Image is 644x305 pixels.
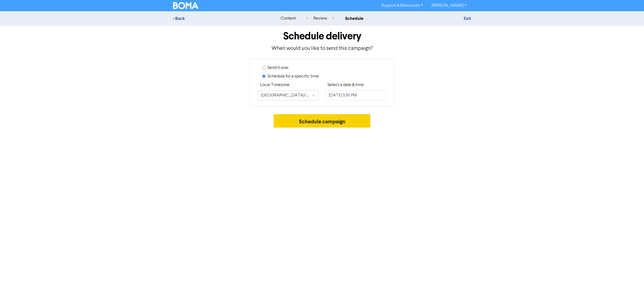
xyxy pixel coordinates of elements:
a: Support & Resources [377,1,427,10]
button: Schedule campaign [274,114,371,128]
div: review [307,15,334,22]
a: Exit [464,16,471,21]
h1: Schedule delivery [173,30,471,42]
label: Local Timezone [260,82,290,88]
div: schedule [345,15,363,22]
img: BOMA Logo [173,2,198,9]
div: [GEOGRAPHIC_DATA]/[GEOGRAPHIC_DATA] [261,92,309,99]
input: Click to select a date [325,90,386,101]
div: content [281,15,296,22]
label: Send it now [268,65,288,71]
label: Select a date & time [327,82,364,88]
label: Schedule for a specific time [268,73,319,80]
p: When would you like to send this campaign? [173,44,471,53]
iframe: Chat Widget [617,279,644,305]
div: < Back [173,15,267,22]
a: [PERSON_NAME] [427,1,471,10]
